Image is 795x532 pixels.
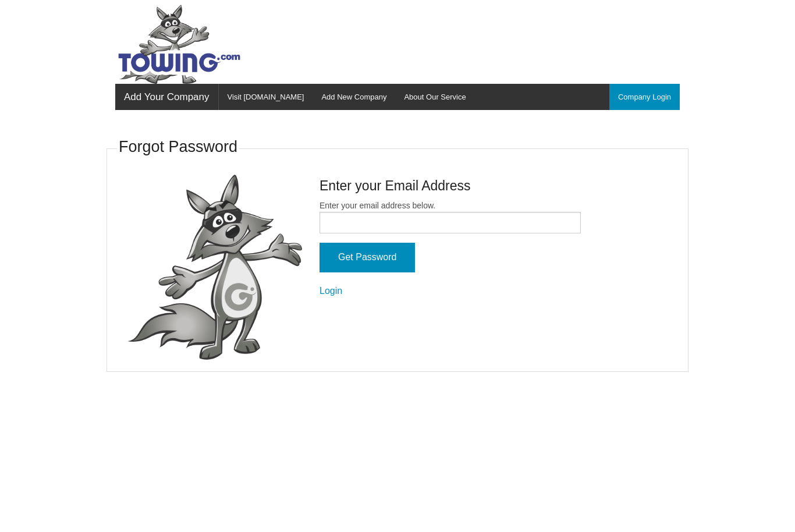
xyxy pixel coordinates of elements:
input: Enter your email address below. [320,212,581,233]
a: Company Login [609,84,680,110]
a: Login [320,286,342,296]
h4: Enter your Email Address [320,176,581,195]
a: Visit [DOMAIN_NAME] [219,84,313,110]
input: Get Password [320,243,415,272]
a: About Our Service [395,84,474,110]
h3: Forgot Password [119,136,237,158]
a: Add Your Company [115,84,218,110]
a: Add New Company [313,84,395,110]
img: Towing.com Logo [115,5,243,84]
label: Enter your email address below. [320,200,581,233]
img: fox-Presenting.png [127,175,302,360]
